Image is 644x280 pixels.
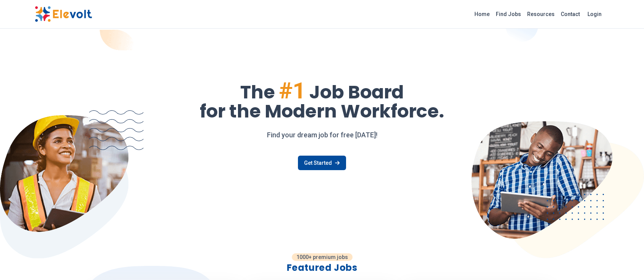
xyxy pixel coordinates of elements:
img: Elevolt [35,6,92,22]
span: #1 [279,77,306,104]
a: Find Jobs [493,8,524,20]
p: Find your dream job for free [DATE]! [35,130,609,140]
h1: The Job Board for the Modern Workforce. [35,79,609,121]
a: Resources [524,8,558,20]
a: Contact [558,8,583,20]
h2: Featured Jobs [93,262,551,274]
a: Home [471,8,493,20]
a: Login [583,6,606,22]
a: Get Started [298,156,346,170]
